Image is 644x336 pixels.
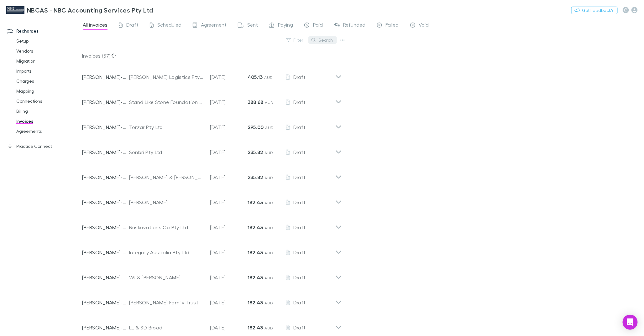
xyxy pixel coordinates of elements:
[82,98,129,106] p: [PERSON_NAME]-0011
[82,148,129,156] p: [PERSON_NAME]-0014
[248,274,263,281] strong: 182.43
[248,149,263,155] strong: 235.82
[82,123,129,131] p: [PERSON_NAME]-0030
[248,99,264,105] strong: 388.68
[82,274,129,281] p: [PERSON_NAME]-0020
[264,326,273,330] span: AUD
[129,98,204,106] div: Stand Like Stone Foundation Ltd
[77,112,347,137] div: [PERSON_NAME]-0030Torzar Pty Ltd[DATE]295.00 AUDDraft
[278,22,293,30] span: Paying
[10,106,86,116] a: Billing
[77,62,347,87] div: [PERSON_NAME]-0008[PERSON_NAME] Logistics Pty Ltd[DATE]405.13 AUDDraft
[265,100,273,105] span: AUD
[210,173,248,181] p: [DATE]
[3,3,157,18] a: NBCAS - NBC Accounting Services Pty Ltd
[126,22,139,30] span: Draft
[210,148,248,156] p: [DATE]
[264,225,273,230] span: AUD
[129,73,204,81] div: [PERSON_NAME] Logistics Pty Ltd
[264,276,273,280] span: AUD
[10,116,86,126] a: Invoices
[210,274,248,281] p: [DATE]
[293,299,306,305] span: Draft
[82,299,129,306] p: [PERSON_NAME]-0007
[293,149,306,155] span: Draft
[157,22,181,30] span: Scheduled
[248,324,263,331] strong: 182.43
[293,249,306,255] span: Draft
[293,174,306,180] span: Draft
[248,224,263,230] strong: 182.43
[77,237,347,262] div: [PERSON_NAME]-0023Integrity Australia Pty Ltd[DATE]182.43 AUDDraft
[293,124,306,130] span: Draft
[264,75,273,80] span: AUD
[77,287,347,313] div: [PERSON_NAME]-0007[PERSON_NAME] Family Trust[DATE]182.43 AUDDraft
[419,22,429,30] span: Void
[10,66,86,76] a: Imports
[210,123,248,131] p: [DATE]
[210,299,248,306] p: [DATE]
[293,99,306,105] span: Draft
[10,36,86,46] a: Setup
[83,22,107,30] span: All invoices
[10,126,86,136] a: Agreements
[82,199,129,206] p: [PERSON_NAME]-0018
[1,141,86,151] a: Practice Connect
[6,6,24,14] img: NBCAS - NBC Accounting Services Pty Ltd's Logo
[264,175,273,180] span: AUD
[283,36,307,44] button: Filter
[210,324,248,331] p: [DATE]
[264,251,273,255] span: AUD
[343,22,366,30] span: Refunded
[10,56,86,66] a: Migration
[247,22,258,30] span: Sent
[129,274,204,281] div: WJ & [PERSON_NAME]
[129,123,204,131] div: Torzar Pty Ltd
[82,324,129,331] p: [PERSON_NAME]-0056
[10,76,86,86] a: Charges
[82,249,129,256] p: [PERSON_NAME]-0023
[210,224,248,231] p: [DATE]
[129,199,204,206] div: [PERSON_NAME]
[10,96,86,106] a: Connections
[82,73,129,81] p: [PERSON_NAME]-0008
[129,148,204,156] div: Sonbri Pty Ltd
[293,224,306,230] span: Draft
[129,173,204,181] div: [PERSON_NAME] & [PERSON_NAME]
[10,86,86,96] a: Mapping
[82,173,129,181] p: [PERSON_NAME]-0025
[27,6,153,14] h3: NBCAS - NBC Accounting Services Pty Ltd
[308,36,337,44] button: Search
[129,249,204,256] div: Integrity Australia Pty Ltd
[210,73,248,81] p: [DATE]
[623,315,638,330] div: Open Intercom Messenger
[248,174,263,180] strong: 235.82
[248,124,264,130] strong: 295.00
[293,74,306,80] span: Draft
[129,299,204,306] div: [PERSON_NAME] Family Trust
[313,22,323,30] span: Paid
[264,200,273,205] span: AUD
[571,7,618,14] button: Got Feedback?
[264,301,273,305] span: AUD
[210,249,248,256] p: [DATE]
[248,199,263,205] strong: 182.43
[293,199,306,205] span: Draft
[210,199,248,206] p: [DATE]
[77,162,347,187] div: [PERSON_NAME]-0025[PERSON_NAME] & [PERSON_NAME][DATE]235.82 AUDDraft
[1,26,86,36] a: Recharges
[264,150,273,155] span: AUD
[386,22,399,30] span: Failed
[77,187,347,212] div: [PERSON_NAME]-0018[PERSON_NAME][DATE]182.43 AUDDraft
[248,299,263,306] strong: 182.43
[77,262,347,287] div: [PERSON_NAME]-0020WJ & [PERSON_NAME][DATE]182.43 AUDDraft
[201,22,227,30] span: Agreement
[248,249,263,256] strong: 182.43
[82,224,129,231] p: [PERSON_NAME]-0050
[265,125,274,130] span: AUD
[10,46,86,56] a: Vendors
[129,324,204,331] div: LL & SD Broad
[77,212,347,237] div: [PERSON_NAME]-0050Nuskavations Co Pty Ltd[DATE]182.43 AUDDraft
[293,274,306,280] span: Draft
[77,137,347,162] div: [PERSON_NAME]-0014Sonbri Pty Ltd[DATE]235.82 AUDDraft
